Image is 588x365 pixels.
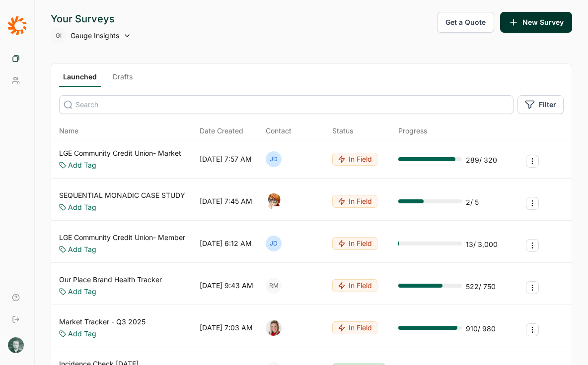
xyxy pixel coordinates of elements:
[266,193,282,209] img: o7kyh2p2njg4amft5nuk.png
[59,317,146,327] a: Market Tracker - Q3 2025
[332,153,377,166] button: In Field
[266,278,282,294] div: RM
[266,126,292,136] div: Contact
[526,281,539,294] button: Survey Actions
[200,281,253,291] div: [DATE] 9:43 AM
[466,282,496,292] div: 522 / 750
[437,12,494,33] button: Get a Quote
[59,148,181,158] a: LGE Community Credit Union- Market
[51,12,131,26] div: Your Surveys
[500,12,572,33] button: New Survey
[71,31,119,41] span: Gauge Insights
[59,275,162,285] a: Our Place Brand Health Tracker
[539,100,556,110] span: Filter
[398,126,427,136] div: Progress
[59,190,185,200] a: SEQUENTIAL MONADIC CASE STUDY
[332,279,377,292] button: In Field
[200,239,252,248] div: [DATE] 6:12 AM
[200,323,253,333] div: [DATE] 7:03 AM
[59,72,101,87] a: Launched
[526,197,539,210] button: Survey Actions
[68,287,96,297] a: Add Tag
[59,233,185,243] a: LGE Community Credit Union- Member
[526,155,539,168] button: Survey Actions
[526,323,539,336] button: Survey Actions
[266,320,282,336] img: xuxf4ugoqyvqjdx4ebsr.png
[466,197,479,207] div: 2 / 5
[266,236,282,251] div: JD
[200,196,252,206] div: [DATE] 7:45 AM
[332,195,377,208] button: In Field
[466,324,496,334] div: 910 / 980
[109,72,137,87] a: Drafts
[266,151,282,167] div: JD
[59,95,514,114] input: Search
[332,126,353,136] div: Status
[51,28,67,44] div: GI
[332,237,377,250] button: In Field
[200,154,252,164] div: [DATE] 7:57 AM
[332,321,377,334] button: In Field
[8,337,24,353] img: b7pv4stizgzfqbhznjmj.png
[68,160,96,170] a: Add Tag
[68,329,96,339] a: Add Tag
[200,126,243,136] span: Date Created
[68,202,96,212] a: Add Tag
[59,126,78,136] span: Name
[517,95,564,114] button: Filter
[466,155,497,165] div: 289 / 320
[526,239,539,252] button: Survey Actions
[466,240,498,249] div: 13 / 3,000
[68,244,96,254] a: Add Tag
